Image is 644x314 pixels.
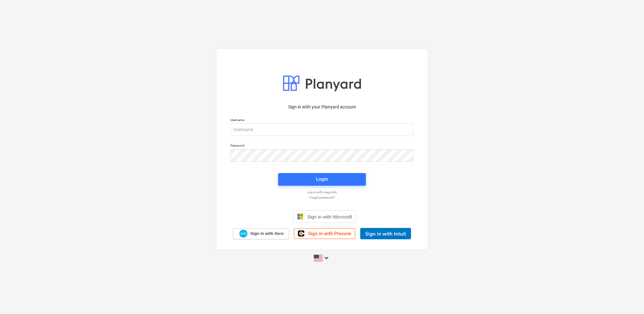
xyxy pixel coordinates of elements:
img: Microsoft logo [297,213,303,220]
a: Sign in with Xero [233,228,289,239]
button: Login [278,173,366,186]
p: Username [230,118,414,123]
img: Xero logo [239,230,247,238]
p: Password [230,143,414,149]
a: Sign in with Procore [294,228,355,239]
input: Username [230,123,414,136]
i: keyboard_arrow_down [323,254,330,262]
p: Sign in with your Planyard account [230,104,414,110]
div: Login [316,175,328,183]
a: Forgot password? [227,195,417,200]
span: Sign in with Procore [308,231,351,236]
span: Sign in with Xero [250,231,283,236]
a: Log in with magic link [227,190,417,194]
span: Sign in with Microsoft [307,214,352,219]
